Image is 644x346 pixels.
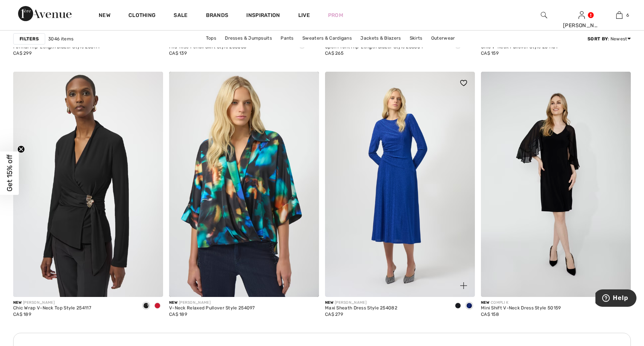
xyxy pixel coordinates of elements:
a: Dresses & Jumpsuits [221,33,276,43]
span: Inspiration [246,12,280,20]
a: Sale [174,12,188,20]
a: Pants [277,33,298,43]
a: New [99,12,110,20]
a: Jackets & Blazers [357,33,404,43]
span: 3046 items [48,35,73,42]
span: New [325,300,333,305]
img: search the website [541,11,547,20]
a: 6 [601,11,638,20]
div: COMPLI K [481,300,561,306]
div: Black [452,300,464,312]
span: CA$ 139 [169,51,187,56]
a: Prom [328,11,343,19]
a: Outerwear [427,33,459,43]
div: Chic Wrap V-Neck Top Style 254117 [13,306,91,311]
a: Sign In [578,11,585,18]
span: CA$ 158 [481,312,499,317]
a: Tops [202,33,220,43]
img: Mini Shift V-Neck Dress Style 50159. Black [481,72,631,297]
button: Close teaser [17,145,25,153]
img: My Info [578,11,585,20]
a: Maxi Sheath Dress Style 254082. Black [325,72,475,297]
span: CA$ 159 [481,51,499,56]
a: Clothing [128,12,156,20]
img: heart_black_full.svg [460,80,467,86]
div: Mini Shift V-Neck Dress Style 50159 [481,306,561,311]
div: [PERSON_NAME] [563,22,600,29]
strong: Sort By [588,36,608,42]
img: 1ère Avenue [18,6,72,21]
img: plus_v2.svg [460,282,467,289]
img: V-Neck Relaxed Pullover Style 254097. Black/Multi [169,72,319,297]
img: Chic Wrap V-Neck Top Style 254117. Black [13,72,163,297]
a: Brands [206,12,229,20]
img: My Bag [616,11,623,20]
span: New [481,300,489,305]
span: 6 [626,12,629,18]
span: CA$ 189 [169,312,187,317]
a: Sweaters & Cardigans [299,33,356,43]
span: CA$ 279 [325,312,343,317]
div: : Newest [588,35,631,42]
div: Royal Sapphire 163 [464,300,475,312]
div: Maxi Sheath Dress Style 254082 [325,306,397,311]
div: [PERSON_NAME] [13,300,91,306]
strong: Filters [20,35,39,42]
span: Get 15% off [5,155,14,192]
span: CA$ 265 [325,51,343,56]
div: [PERSON_NAME] [325,300,397,306]
div: Black [140,300,152,312]
iframe: Opens a widget where you can find more information [595,289,636,308]
span: CA$ 299 [13,51,32,56]
span: CA$ 189 [13,312,31,317]
span: New [169,300,177,305]
a: Live [298,11,310,19]
a: Skirts [406,33,426,43]
span: New [13,300,21,305]
div: Deep cherry [152,300,163,312]
div: [PERSON_NAME] [169,300,255,306]
div: V-Neck Relaxed Pullover Style 254097 [169,306,255,311]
